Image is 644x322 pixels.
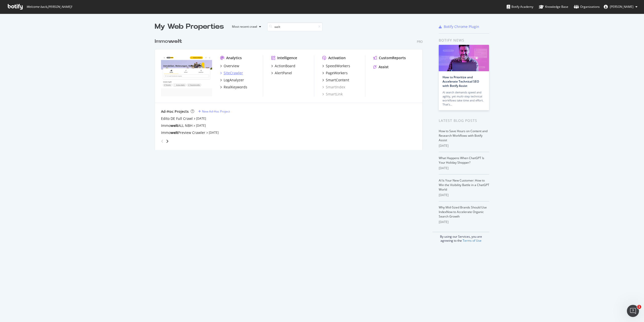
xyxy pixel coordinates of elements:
[610,5,633,9] span: Axel Roth
[224,78,244,83] div: LogAnalyzer
[224,85,247,90] div: RealKeywords
[326,78,349,83] div: SmartContent
[228,23,263,31] button: Most recent crawl
[322,70,348,76] a: PageWorkers
[439,24,479,29] a: Botify Chrome Plugin
[155,22,224,32] div: My Web Properties
[26,5,72,9] span: Welcome back, [PERSON_NAME] !
[444,24,479,29] div: Botify Chrome Plugin
[417,40,423,44] div: Pro
[439,166,489,170] div: [DATE]
[328,55,346,60] div: Activation
[220,70,243,76] a: SiteCrawler
[159,137,166,145] div: angle-left
[171,130,178,135] b: welt
[224,70,243,76] div: SiteCrawler
[161,109,189,114] div: Ad-Hoc Projects
[439,220,489,224] div: [DATE]
[432,232,489,243] div: By using our Services, you are agreeing to the
[224,63,239,68] div: Overview
[322,92,343,97] a: SmartLink
[373,55,406,60] a: CustomReports
[155,32,427,150] div: grid
[275,70,292,76] div: AlertPanel
[161,116,193,121] a: Edito DE Full Crawl
[155,38,184,45] a: Immowelt
[196,123,206,128] a: [DATE]
[275,63,295,68] div: ActionBoard
[439,38,489,43] div: Botify news
[271,63,295,68] a: ActionBoard
[161,123,192,128] a: ImmoweltALL NBH
[373,64,389,69] a: Assist
[637,305,641,309] span: 1
[439,144,489,148] div: [DATE]
[171,123,178,128] b: welt
[220,63,239,68] a: Overview
[600,3,641,11] button: [PERSON_NAME]
[439,205,487,219] a: Why Mid-Sized Brands Should Use IndexNow to Accelerate Organic Search Growth
[439,45,489,71] img: How to Prioritize and Accelerate Technical SEO with Botify Assist
[166,139,169,144] div: angle-right
[326,63,350,68] div: SpeedWorkers
[574,4,600,9] div: Organizations
[196,116,206,121] a: [DATE]
[267,22,323,31] input: Search
[161,130,205,135] a: ImmoweltPreview Crawler
[379,55,406,60] div: CustomReports
[463,238,481,243] a: Terms of Use
[198,109,230,114] a: New Ad-Hoc Project
[627,305,639,317] iframe: Intercom live chat
[220,85,247,90] a: RealKeywords
[168,39,182,44] b: welt
[326,70,348,76] div: PageWorkers
[439,178,489,192] a: AI Is Your New Customer: How to Win the Visibility Battle in a ChatGPT World
[232,25,257,28] div: Most recent crawl
[379,64,389,69] div: Assist
[271,70,292,76] a: AlertPanel
[439,156,484,165] a: What Happens When ChatGPT Is Your Holiday Shopper?
[539,4,568,9] div: Knowledge Base
[322,63,350,68] a: SpeedWorkers
[226,55,242,60] div: Analytics
[322,85,345,90] a: SmartIndex
[442,90,485,106] div: AI search demands speed and agility, yet multi-step technical workflows take time and effort. Tha...
[161,55,212,96] img: immowelt.de
[442,75,479,88] a: How to Prioritize and Accelerate Technical SEO with Botify Assist
[161,123,192,128] div: Immo ALL NBH
[220,78,244,83] a: LogAnalyzer
[322,78,349,83] a: SmartContent
[439,129,488,142] a: How to Save Hours on Content and Research Workflows with Botify Assist
[202,109,230,114] div: New Ad-Hoc Project
[161,130,205,135] div: Immo Preview Crawler
[507,4,533,9] div: Botify Academy
[439,193,489,197] div: [DATE]
[209,130,219,135] a: [DATE]
[439,118,489,123] div: Latest Blog Posts
[155,38,182,45] div: Immo
[277,55,297,60] div: Intelligence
